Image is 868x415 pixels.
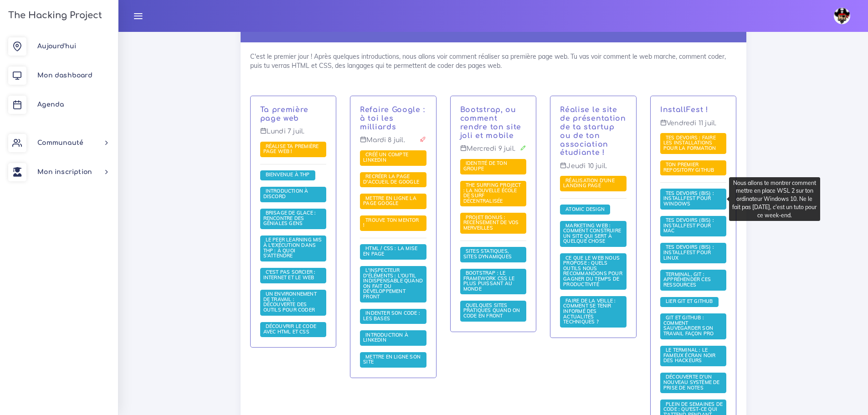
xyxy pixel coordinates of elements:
[360,106,425,131] a: Refaire Google : à toi les milliards
[663,347,716,364] a: Le terminal : le fameux écran noir des hackeurs
[563,177,615,189] span: Réalisation d'une landing page
[463,248,514,260] a: Sites statiques, sites dynamiques
[363,195,416,207] a: Mettre en ligne la page Google
[663,134,719,151] span: Tes devoirs : faire les installations pour la formation
[463,214,519,231] span: PROJET BONUS : recensement de vos merveilles
[363,195,416,207] span: Mettre en ligne la page Google
[463,160,507,172] span: Identité de ton groupe
[263,210,316,227] a: Brisage de glace : rencontre des géniales gens
[263,188,308,200] a: Introduction à Discord
[663,314,716,337] span: Git et GitHub : comment sauvegarder son travail façon pro
[263,236,322,259] span: Le Peer learning mis à l'exécution dans THP : à quoi s'attendre
[663,315,716,337] a: Git et GitHub : comment sauvegarder son travail façon pro
[263,188,308,200] span: Introduction à Discord
[263,237,322,259] a: Le Peer learning mis à l'exécution dans THP : à quoi s'attendre
[663,244,714,261] a: Tes devoirs (bis) : Installfest pour Linux
[663,161,717,173] span: Ton premier repository GitHub
[663,162,717,174] a: Ton premier repository GitHub
[663,374,720,391] a: Découverte d'un nouveau système de prise de notes
[563,255,622,287] a: Ce que le web nous propose : quels outils nous recommandons pour gagner du temps de productivité
[5,10,102,20] h3: The Hacking Project
[663,217,714,234] a: Tes devoirs (bis) : Installfest pour MAC
[563,223,621,245] a: Marketing web : comment construire un site qui sert à quelque chose
[663,298,715,304] span: Lier Git et Github
[263,323,317,335] a: Découvrir le code avec HTML et CSS
[360,136,426,151] p: Mardi 8 juil.
[663,135,719,152] a: Tes devoirs : faire les installations pour la formation
[37,101,64,108] span: Agenda
[263,210,316,226] span: Brisage de glace : rencontre des géniales gens
[363,267,423,300] a: L'inspecteur d'éléments : l'outil indispensable quand on fait du développement front
[663,347,716,364] span: Le terminal : le fameux écran noir des hackeurs
[463,270,514,292] a: Bootstrap : le framework CSS le plus puissant au monde
[460,145,527,159] p: Mercredi 9 juil.
[263,269,317,281] span: C'est pas sorcier : internet et le web
[363,245,417,257] span: HTML / CSS : la mise en page
[37,169,92,175] span: Mon inscription
[363,332,408,344] a: Introduction à LinkedIn
[463,215,519,231] a: PROJET BONUS : recensement de vos merveilles
[363,354,421,365] a: Mettre en ligne son site
[263,323,317,335] span: Découvrir le code avec HTML et CSS
[563,178,615,190] a: Réalisation d'une landing page
[660,106,709,114] a: InstallFest !
[363,174,421,185] a: Recréer la page d'accueil de Google
[363,310,420,322] a: Indenter son code : les bases
[263,171,312,178] span: Bienvenue à THP
[263,143,319,155] a: Réalise ta première page web !
[563,297,616,325] span: Faire de la veille : comment se tenir informé des actualités techniques ?
[37,72,92,79] span: Mon dashboard
[463,248,514,260] span: Sites statiques, sites dynamiques
[560,106,626,157] a: Réalise le site de présentation de ta startup ou de ton association étudiante !
[363,246,417,257] a: HTML / CSS : la mise en page
[263,172,312,178] a: Bienvenue à THP
[363,332,408,343] span: Introduction à LinkedIn
[563,298,616,325] a: Faire de la veille : comment se tenir informé des actualités techniques ?
[663,244,714,261] span: Tes devoirs (bis) : Installfest pour Linux
[363,152,408,164] a: Créé un compte LinkedIn
[260,128,327,142] p: Lundi 7 juil.
[263,291,318,313] a: Un environnement de travail : découverte des outils pour coder
[363,151,408,163] span: Créé un compte LinkedIn
[560,162,627,177] p: Jeudi 10 juil.
[260,106,309,123] a: Ta première page web
[463,270,514,292] span: Bootstrap : le framework CSS le plus puissant au monde
[463,302,520,319] a: Quelques sites pratiques quand on code en front
[460,106,522,139] a: Bootstrap, ou comment rendre ton site joli et mobile
[660,119,727,134] p: Vendredi 11 juil.
[37,43,76,50] span: Aujourd'hui
[663,272,711,288] a: Terminal, Git : appréhender ces ressources
[463,160,507,172] a: Identité de ton groupe
[263,269,317,281] a: C'est pas sorcier : internet et le web
[463,182,521,205] a: The Surfing Project : la nouvelle école de surf décentralisée
[663,190,714,207] span: Tes devoirs (bis) : Installfest pour Windows
[563,206,607,212] a: Atomic Design
[363,267,423,300] span: L'inspecteur d'éléments : l'outil indispensable quand on fait du développement front
[463,302,520,319] span: Quelques sites pratiques quand on code en front
[834,8,850,24] img: avatar
[363,310,420,322] span: Indenter son code : les bases
[729,177,820,221] div: Nous allons te montrer comment mettre en place WSL 2 sur ton ordinateur Windows 10. Ne le fait pa...
[663,190,714,207] a: Tes devoirs (bis) : Installfest pour Windows
[663,298,715,305] a: Lier Git et Github
[663,374,720,390] span: Découverte d'un nouveau système de prise de notes
[363,217,419,229] a: Trouve ton mentor !
[663,271,711,288] span: Terminal, Git : appréhender ces ressources
[37,139,83,146] span: Communauté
